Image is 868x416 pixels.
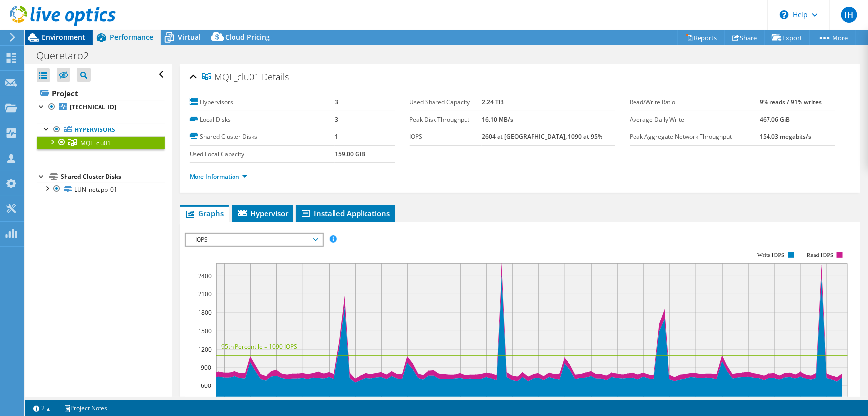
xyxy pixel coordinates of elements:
b: 3 [335,98,338,106]
text: 1500 [198,327,212,335]
span: Virtual [178,32,200,42]
text: 95th Percentile = 1090 IOPS [221,342,297,351]
b: 9% reads / 91% writes [760,98,822,106]
a: More Information [190,172,247,181]
b: 16.10 MB/s [482,115,513,124]
span: Cloud Pricing [225,32,270,42]
label: Shared Cluster Disks [190,132,335,142]
text: 2100 [198,290,212,298]
b: [TECHNICAL_ID] [70,103,116,111]
svg: \n [780,10,789,19]
text: 600 [201,382,211,390]
a: Reports [678,30,725,45]
label: Read/Write Ratio [630,97,760,107]
span: IH [841,7,857,23]
label: Peak Disk Throughput [410,115,482,125]
b: 2604 at [GEOGRAPHIC_DATA], 1090 at 95% [482,132,602,141]
span: MQE_clu01 [202,72,260,82]
a: More [810,30,856,45]
b: 154.03 megabits/s [760,132,812,141]
text: 900 [201,363,211,372]
a: [TECHNICAL_ID] [37,101,165,114]
text: Write IOPS [757,252,785,258]
label: Peak Aggregate Network Throughput [630,132,760,142]
span: IOPS [191,234,317,246]
label: Hypervisors [190,97,335,107]
span: Details [262,71,289,83]
div: Shared Cluster Disks [61,171,165,183]
a: Share [725,30,765,45]
b: 3 [335,115,338,124]
span: Performance [110,32,153,42]
a: LUN_netapp_01 [37,183,165,195]
text: 1800 [198,308,212,317]
label: Average Daily Write [630,115,760,125]
b: 159.00 GiB [335,150,365,158]
span: Installed Applications [300,208,390,218]
b: 467.06 GiB [760,115,790,124]
a: MQE_clu01 [37,136,165,149]
a: 2 [27,402,57,414]
label: IOPS [410,132,482,142]
text: 2400 [198,272,212,280]
h1: Queretaro2 [32,50,104,61]
label: Local Disks [190,115,335,125]
label: Used Local Capacity [190,149,335,159]
b: 2.24 TiB [482,98,504,106]
a: Hypervisors [37,124,165,136]
text: 1200 [198,345,212,353]
b: 1 [335,132,338,141]
span: Hypervisor [237,208,288,218]
a: Project [37,85,165,101]
label: Used Shared Capacity [410,97,482,107]
span: Environment [42,32,85,42]
span: MQE_clu01 [80,139,111,147]
a: Project Notes [57,402,114,414]
text: Read IOPS [807,252,834,258]
a: Export [765,30,810,45]
span: Graphs [185,208,224,218]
